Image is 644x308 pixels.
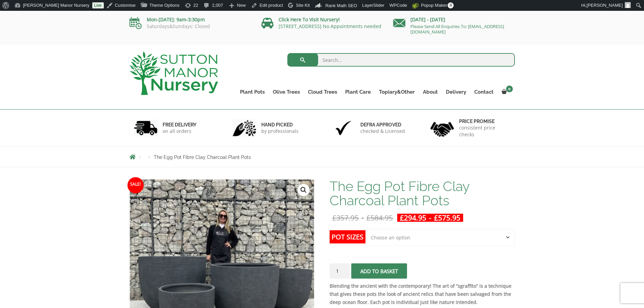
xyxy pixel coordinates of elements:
h6: Price promise [459,118,510,124]
del: - [330,214,396,222]
img: 4.jpg [430,118,454,138]
strong: Blending the ancient with the contemporary! The art of “sgraffito” is a technique that gives thes... [330,283,511,305]
a: Plant Pots [236,87,269,97]
p: consistent price checks [459,124,510,138]
img: 3.jpg [332,119,355,137]
a: View full-screen image gallery [297,184,310,196]
a: Plant Care [341,87,375,97]
a: [STREET_ADDRESS] No Appointments needed [279,23,381,29]
p: by professionals [261,128,299,135]
span: Site Kit [296,3,310,8]
span: £ [366,213,371,222]
button: Add to basket [351,263,407,279]
p: [DATE] - [DATE] [393,16,515,24]
span: £ [332,213,336,222]
p: Saturdays&Sundays: Closed [129,24,251,29]
img: logo [129,51,218,95]
span: Rank Math SEO [325,3,357,8]
h6: hand picked [261,122,299,128]
span: £ [434,213,438,222]
span: 0 [506,86,513,92]
bdi: 575.95 [434,213,460,222]
a: Please Send All Enquiries To: [EMAIL_ADDRESS][DOMAIN_NAME] [410,23,504,35]
span: Sale! [127,177,144,193]
p: Mon-[DATE]: 9am-3:30pm [129,16,251,24]
input: Product quantity [330,263,350,279]
p: on all orders [163,128,196,135]
img: 2.jpg [233,119,256,137]
bdi: 584.95 [366,213,393,222]
p: checked & Licensed [360,128,405,135]
a: Live [92,2,104,8]
span: The Egg Pot Fibre Clay Charcoal Plant Pots [154,155,251,160]
a: Contact [470,87,498,97]
input: Search... [287,53,515,67]
nav: Breadcrumbs [129,154,515,160]
a: Click Here To Visit Nursery! [279,16,340,23]
span: £ [400,213,404,222]
a: Cloud Trees [304,87,341,97]
h6: Defra approved [360,122,405,128]
h1: The Egg Pot Fibre Clay Charcoal Plant Pots [330,179,515,208]
span: [PERSON_NAME] [587,3,623,8]
a: About [419,87,442,97]
a: 0 [498,87,515,97]
label: Pot Sizes [330,230,365,243]
img: 1.jpg [134,119,158,137]
bdi: 357.95 [332,213,359,222]
ins: - [397,214,463,222]
a: Topiary&Other [375,87,419,97]
a: Olive Trees [269,87,304,97]
bdi: 294.95 [400,213,426,222]
a: Delivery [442,87,470,97]
span: 0 [448,2,454,8]
h6: FREE DELIVERY [163,122,196,128]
